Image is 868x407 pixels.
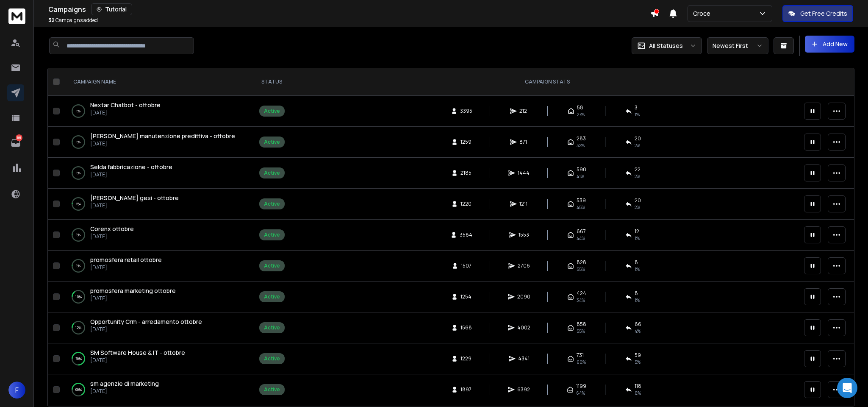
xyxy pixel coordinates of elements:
button: Newest First [707,37,768,54]
span: 59 [635,352,641,359]
p: Croce [693,9,714,18]
span: 871 [519,139,528,145]
p: Get Free Credits [800,9,847,18]
span: 8 [635,259,638,266]
p: 2 % [76,200,81,208]
span: 6 % [635,390,641,396]
th: STATUS [248,68,296,96]
a: Corenx ottobre [90,225,134,233]
span: 6392 [517,386,530,393]
span: 4002 [517,324,530,331]
div: Active [264,108,280,114]
span: 1553 [519,231,529,238]
p: [DATE] [90,140,235,147]
a: Opportunity Crm - arredamento ottobre [90,318,202,326]
span: 1229 [460,355,471,362]
div: Active [264,386,280,393]
a: [PERSON_NAME] gesi - ottobre [90,194,179,202]
button: Tutorial [91,3,132,15]
span: 3 [635,104,638,111]
span: 2 % [635,173,640,180]
td: 2%[PERSON_NAME] gesi - ottobre[DATE] [63,189,248,220]
span: 1259 [460,139,471,145]
p: 1 % [76,169,80,177]
span: 55 % [577,266,585,273]
span: 2 % [635,204,640,211]
span: 1 % [635,111,640,118]
div: Active [264,355,280,362]
span: 1444 [518,170,530,176]
p: [DATE] [90,388,159,395]
span: 60 % [577,359,586,365]
p: [DATE] [90,233,134,240]
div: Active [264,324,280,331]
p: 66 % [75,385,82,394]
p: [DATE] [90,357,185,364]
span: 1 % [635,266,640,273]
span: 27 % [577,111,585,118]
span: 2185 [460,170,471,176]
span: 118 [635,383,641,390]
span: 2706 [518,262,530,269]
span: 1199 [576,383,586,390]
span: 8 [635,290,638,297]
p: [DATE] [90,109,161,116]
p: [DATE] [90,171,172,178]
button: F [8,382,25,399]
span: 3395 [460,108,472,114]
p: 1 % [76,262,80,270]
div: Active [264,293,280,300]
span: 32 [48,17,55,24]
span: 858 [577,321,586,328]
span: 539 [577,197,586,204]
a: sm agenzie di marketing [90,379,159,388]
span: 12 [635,228,639,235]
span: [PERSON_NAME] gesi - ottobre [90,194,179,202]
button: Get Free Credits [782,5,853,22]
a: promosfera retail ottobre [90,256,162,264]
a: 181 [7,134,24,151]
span: 828 [577,259,586,266]
span: 1220 [460,201,471,207]
p: 15 % [75,293,82,301]
span: 66 [635,321,641,328]
span: Selda fabbricazione - ottobre [90,163,172,171]
p: 76 % [75,354,82,363]
div: Open Intercom Messenger [837,378,857,398]
span: promosfera retail ottobre [90,256,162,264]
span: 45 % [577,204,585,211]
th: CAMPAIGN NAME [63,68,248,96]
p: [DATE] [90,264,162,271]
a: Nextar Chatbot - ottobre [90,101,161,109]
p: 1 % [76,231,80,239]
span: 3584 [460,231,472,238]
span: 4 % [635,328,641,335]
span: 20 [635,197,641,204]
span: 1 % [635,235,640,242]
span: 22 [635,166,641,173]
p: 1 % [76,138,80,146]
a: promosfera marketing ottobre [90,287,176,295]
button: Add New [805,36,854,53]
span: [PERSON_NAME] manutenzione predittiva - ottobre [90,132,235,140]
a: SM Software House & IT - ottobre [90,348,185,357]
td: 12%Opportunity Crm - arredamento ottobre[DATE] [63,312,248,343]
p: [DATE] [90,295,176,302]
span: 667 [577,228,586,235]
span: 1568 [460,324,472,331]
span: 212 [519,108,528,114]
span: 283 [577,135,586,142]
td: 66%sm agenzie di marketing[DATE] [63,374,248,405]
span: 20 [635,135,641,142]
td: 1%Selda fabbricazione - ottobre[DATE] [63,158,248,189]
span: 1211 [519,201,528,207]
span: 1254 [460,293,471,300]
a: [PERSON_NAME] manutenzione predittiva - ottobre [90,132,235,140]
div: Campaigns [48,3,650,15]
span: Nextar Chatbot - ottobre [90,101,161,109]
span: 4341 [518,355,530,362]
span: 2090 [517,293,530,300]
div: Active [264,170,280,176]
span: 34 % [577,297,585,304]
